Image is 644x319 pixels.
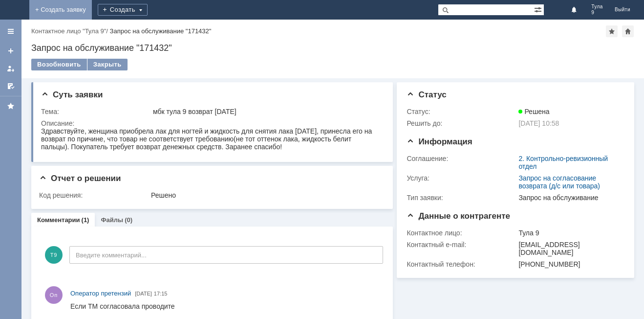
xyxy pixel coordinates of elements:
[39,191,149,199] div: Код решения:
[3,78,19,94] a: Мои согласования
[518,229,620,237] div: Тула 9
[70,290,131,297] span: Оператор претензий
[3,43,19,59] a: Создать заявку
[407,119,516,127] div: Решить до:
[70,289,131,298] a: Оператор претензий
[407,211,510,221] span: Данные о контрагенте
[31,27,106,35] a: Контактное лицо "Тула 9"
[518,260,620,268] div: [PHONE_NUMBER]
[41,119,382,127] div: Описание:
[98,4,148,16] div: Создать
[135,291,152,296] span: [DATE]
[606,25,618,37] div: Добавить в избранное
[518,194,620,202] div: Запрос на обслуживание
[407,260,516,268] div: Контактный телефон:
[101,216,123,224] a: Файлы
[407,194,516,202] div: Тип заявки:
[518,155,608,170] a: 2. Контрольно-ревизионный отдел
[518,119,559,127] span: [DATE] 10:58
[591,10,603,16] span: 9
[407,174,516,182] div: Услуга:
[518,174,600,190] a: Запрос на согласование возврата (д/с или товара)
[407,108,516,115] div: Статус:
[591,4,603,10] span: Тула
[31,27,110,35] div: /
[31,43,634,53] div: Запрос на обслуживание "171432"
[407,229,516,237] div: Контактное лицо:
[151,191,380,199] div: Решено
[407,155,516,162] div: Соглашение:
[622,25,634,37] div: Сделать домашней страницей
[154,291,168,296] span: 17:15
[39,174,121,183] span: Отчет о решении
[125,216,132,224] div: (0)
[41,108,151,115] div: Тема:
[45,246,63,264] span: Т9
[110,27,212,35] div: Запрос на обслуживание "171432"
[37,216,80,224] a: Комментарии
[82,216,89,224] div: (1)
[407,90,446,99] span: Статус
[407,137,472,146] span: Информация
[3,61,19,76] a: Мои заявки
[41,90,103,99] span: Суть заявки
[518,241,620,256] div: [EMAIL_ADDRESS][DOMAIN_NAME]
[153,108,380,115] div: мбк тула 9 возврат [DATE]
[518,108,549,115] span: Решена
[407,241,516,249] div: Контактный e-mail:
[534,4,544,14] span: Расширенный поиск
